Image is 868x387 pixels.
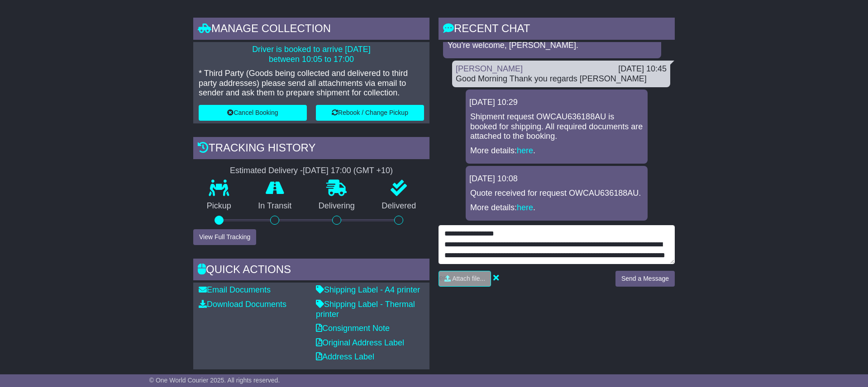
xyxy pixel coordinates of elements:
[615,271,675,287] button: Send a Message
[470,189,643,198] p: Quote received for request OWCAU636188AU.
[316,105,424,121] button: Rebook / Change Pickup
[303,166,393,176] div: [DATE] 17:00 (GMT +10)
[316,285,420,294] a: Shipping Label - A4 printer
[618,64,667,74] div: [DATE] 10:45
[316,300,415,319] a: Shipping Label - Thermal printer
[193,166,429,176] div: Estimated Delivery -
[316,352,374,361] a: Address Label
[470,203,643,213] p: More details: .
[199,300,286,309] a: Download Documents
[193,201,245,211] p: Pickup
[470,146,643,156] p: More details: .
[199,105,307,121] button: Cancel Booking
[245,201,305,211] p: In Transit
[517,146,533,155] a: here
[456,74,667,84] div: Good Morning Thank you regards [PERSON_NAME]
[470,112,643,142] p: Shipment request OWCAU636188AU is booked for shipping. All required documents are attached to the...
[316,324,390,333] a: Consignment Note
[193,259,429,283] div: Quick Actions
[469,174,644,184] div: [DATE] 10:08
[193,229,256,245] button: View Full Tracking
[199,69,424,98] p: * Third Party (Goods being collected and delivered to third party addresses) please send all atta...
[199,45,424,64] p: Driver is booked to arrive [DATE] between 10:05 to 17:00
[469,98,644,108] div: [DATE] 10:29
[199,285,271,294] a: Email Documents
[456,64,523,73] a: [PERSON_NAME]
[193,137,429,161] div: Tracking history
[368,201,430,211] p: Delivered
[517,203,533,212] a: here
[316,338,404,347] a: Original Address Label
[439,18,675,42] div: RECENT CHAT
[193,18,429,42] div: Manage collection
[149,377,280,384] span: © One World Courier 2025. All rights reserved.
[305,201,368,211] p: Delivering
[448,41,657,51] p: You're welcome, [PERSON_NAME].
